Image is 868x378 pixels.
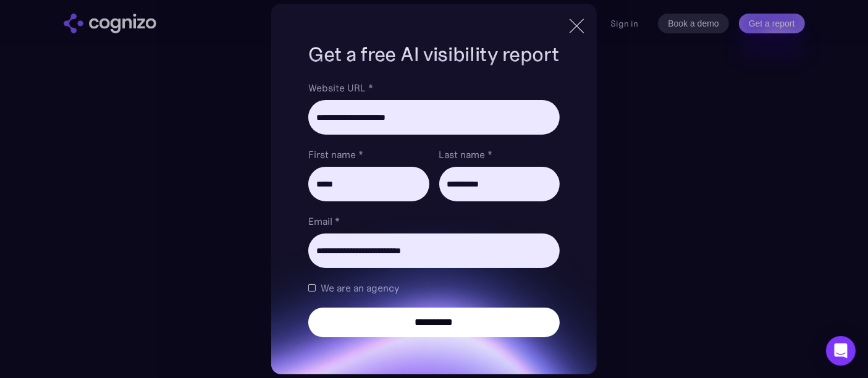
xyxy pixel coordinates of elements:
h1: Get a free AI visibility report [308,41,559,68]
label: Last name * [439,147,560,162]
form: Brand Report Form [308,80,559,337]
span: We are an agency [321,280,399,295]
div: Open Intercom Messenger [826,336,856,366]
label: Email * [308,214,559,229]
label: Website URL * [308,80,559,95]
label: First name * [308,147,429,162]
